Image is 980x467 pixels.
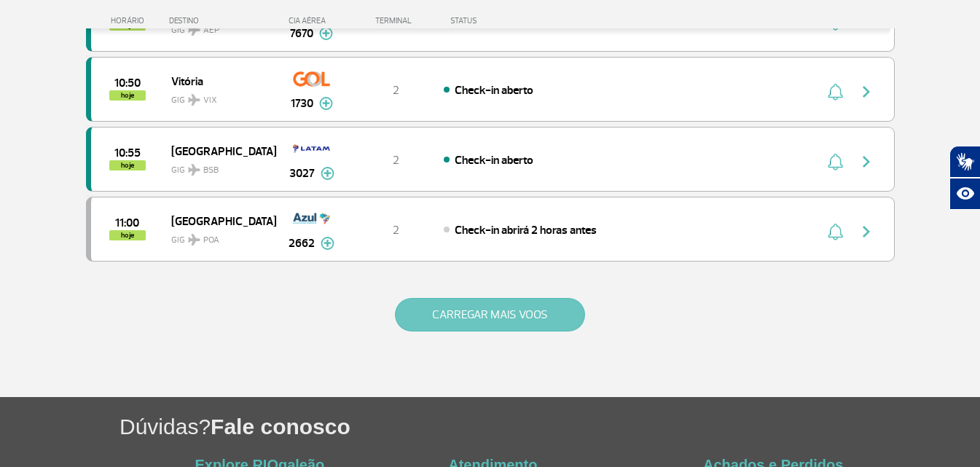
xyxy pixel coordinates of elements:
div: TERMINAL [348,16,443,25]
span: POA [203,234,219,247]
img: sino-painel-voo.svg [828,223,843,240]
img: destiny_airplane.svg [188,234,200,246]
img: sino-painel-voo.svg [828,83,843,101]
button: CARREGAR MAIS VOOS [395,298,585,331]
img: sino-painel-voo.svg [828,153,843,170]
span: [GEOGRAPHIC_DATA] [171,141,264,160]
span: hoje [109,230,146,240]
div: CIA AÉREA [275,16,348,25]
button: Abrir recursos assistivos. [949,178,980,210]
button: Abrir tradutor de língua de sinais. [949,146,980,178]
span: GIG [171,226,264,247]
span: 2025-10-01 11:00:00 [115,218,139,228]
h1: Dúvidas? [119,412,980,442]
span: GIG [171,86,264,107]
span: GIG [171,156,264,177]
span: 2 [393,153,399,168]
img: destiny_airplane.svg [188,94,200,106]
span: BSB [203,164,219,177]
img: seta-direita-painel-voo.svg [858,223,875,240]
span: hoje [109,160,146,170]
img: destiny_airplane.svg [188,164,200,176]
div: DESTINO [169,16,275,25]
div: Plugin de acessibilidade da Hand Talk. [949,146,980,210]
span: 2025-10-01 10:55:00 [114,148,141,158]
span: 1730 [291,95,313,112]
span: 2025-10-01 10:50:00 [114,78,141,88]
span: Check-in aberto [455,83,533,98]
div: HORÁRIO [90,16,170,25]
span: [GEOGRAPHIC_DATA] [171,211,264,230]
span: Check-in aberto [455,153,533,168]
img: mais-info-painel-voo.svg [321,237,334,250]
img: mais-info-painel-voo.svg [319,97,333,110]
span: VIX [203,94,217,107]
span: 3027 [289,165,315,182]
img: mais-info-painel-voo.svg [321,167,334,180]
div: STATUS [443,16,562,25]
img: seta-direita-painel-voo.svg [858,153,875,170]
span: 2 [393,83,399,98]
span: Vitória [171,71,264,90]
span: 2662 [289,235,315,252]
span: Check-in abrirá 2 horas antes [455,223,597,238]
span: hoje [109,90,146,101]
span: 2 [393,223,399,238]
span: Fale conosco [211,415,350,439]
img: seta-direita-painel-voo.svg [858,83,875,101]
